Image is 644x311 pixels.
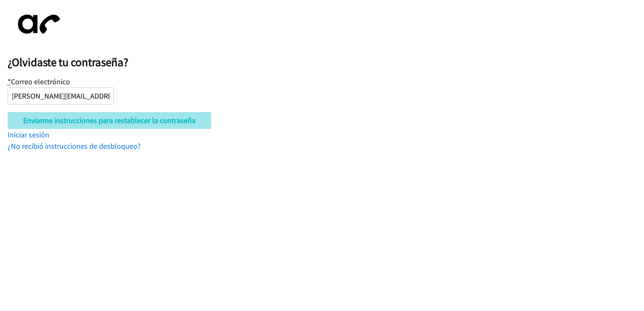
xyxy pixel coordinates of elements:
[8,55,644,70] h2: ¿Olvidaste tu contraseña?
[8,141,141,151] a: ¿No recibió instrucciones de desbloqueo?
[8,112,211,129] input: Enviarme instrucciones para restablecer la contraseña
[8,77,70,86] label: Correo electrónico
[8,8,67,41] img: aphone-8a226864a2ddd6a5e75d1ebefc011f4aa8f32683c2d82f3fb0802fe031f96514.svg
[8,130,49,139] a: Iniciar sesión
[8,77,11,86] abbr: required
